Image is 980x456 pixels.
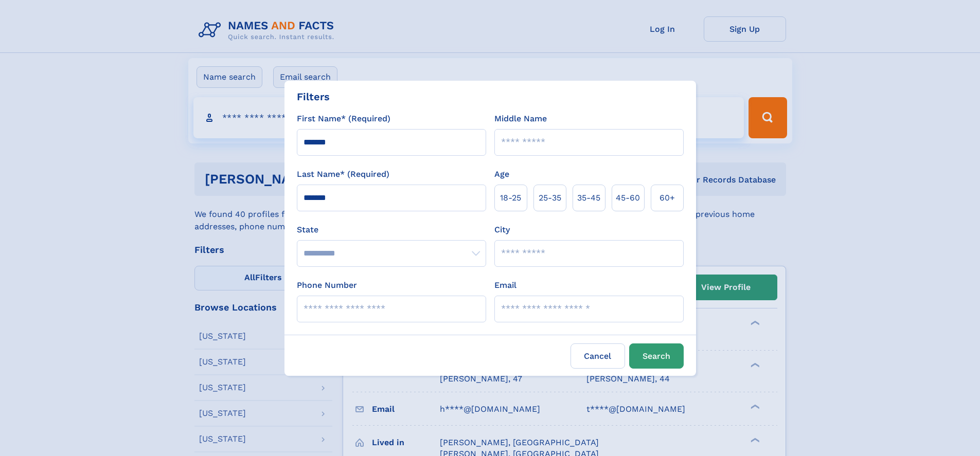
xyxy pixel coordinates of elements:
[577,192,600,204] span: 35‑45
[629,343,684,369] button: Search
[494,168,509,180] label: Age
[297,279,357,291] label: Phone Number
[297,224,486,236] label: State
[500,192,521,204] span: 18‑25
[571,343,625,369] label: Cancel
[297,89,330,104] div: Filters
[494,113,547,125] label: Middle Name
[494,224,510,236] label: City
[616,192,640,204] span: 45‑60
[297,113,390,125] label: First Name* (Required)
[539,192,561,204] span: 25‑35
[660,192,675,204] span: 60+
[494,279,516,291] label: Email
[297,168,389,180] label: Last Name* (Required)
